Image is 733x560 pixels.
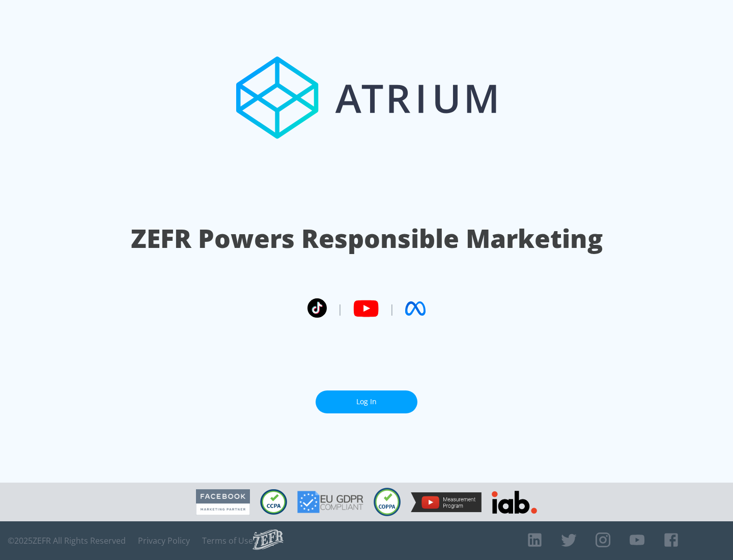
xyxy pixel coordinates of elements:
h1: ZEFR Powers Responsible Marketing [131,221,603,256]
img: Facebook Marketing Partner [196,489,250,515]
span: © 2025 ZEFR All Rights Reserved [8,536,126,546]
span: | [337,301,343,316]
img: CCPA Compliant [260,489,287,515]
img: GDPR Compliant [297,491,363,513]
a: Privacy Policy [138,536,190,546]
img: IAB [492,491,537,514]
img: YouTube Measurement Program [411,492,482,512]
a: Terms of Use [202,536,253,546]
img: COPPA Compliant [374,488,401,516]
a: Log In [316,390,417,413]
span: | [389,301,395,316]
